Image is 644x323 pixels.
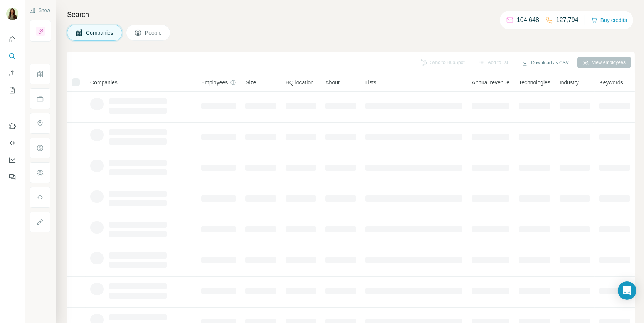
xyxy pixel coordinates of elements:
button: Download as CSV [516,57,574,69]
span: Companies [86,29,114,37]
span: Employees [201,79,228,86]
button: My lists [6,83,18,97]
p: 127,794 [556,15,578,25]
span: About [325,79,340,86]
span: HQ location [286,79,314,86]
p: 104,648 [517,15,539,25]
button: Dashboard [6,153,18,167]
span: Keywords [599,79,623,86]
span: Lists [365,79,377,86]
span: Companies [90,79,118,86]
button: Buy credits [591,15,627,25]
button: Enrich CSV [6,66,18,80]
button: Feedback [6,170,18,184]
span: Annual revenue [472,79,509,86]
button: Use Surfe API [6,136,18,150]
span: Size [245,79,256,86]
span: People [145,29,163,37]
h4: Search [67,9,635,20]
span: Industry [560,79,579,86]
div: Open Intercom Messenger [618,281,636,300]
button: Search [6,49,18,63]
button: Use Surfe on LinkedIn [6,119,18,133]
img: Avatar [6,8,18,20]
button: Show [24,5,55,16]
span: Technologies [519,79,550,86]
button: Quick start [6,32,18,46]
